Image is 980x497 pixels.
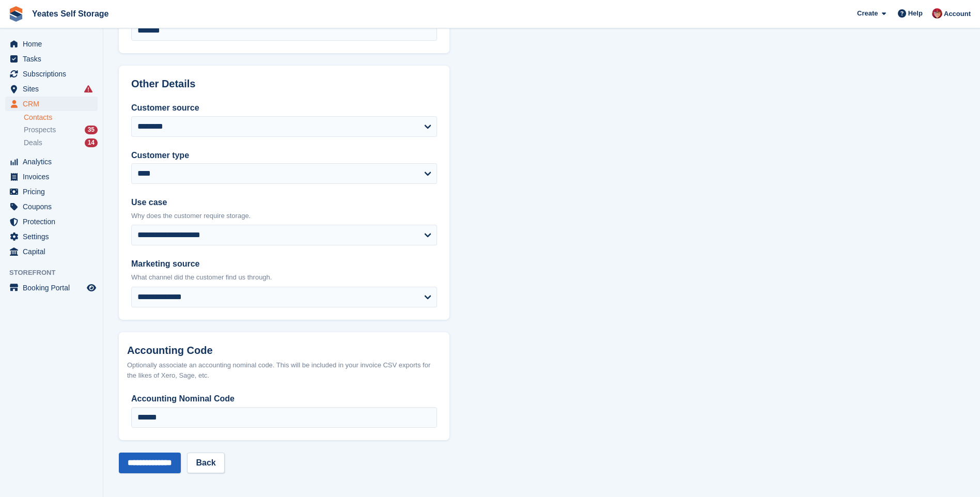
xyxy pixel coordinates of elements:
[5,82,98,96] a: menu
[5,244,98,259] a: menu
[5,214,98,229] a: menu
[857,8,878,19] span: Create
[131,258,437,270] label: Marketing source
[23,37,85,51] span: Home
[131,211,437,221] p: Why does the customer require storage.
[23,281,85,295] span: Booking Portal
[127,345,441,356] h2: Accounting Code
[23,169,85,184] span: Invoices
[23,52,85,66] span: Tasks
[23,184,85,199] span: Pricing
[8,6,24,22] img: stora-icon-8386f47178a22dfd0bd8f6a31ec36ba5ce8667c1dd55bd0f319d3a0aa187defe.svg
[85,138,98,147] div: 14
[23,67,85,81] span: Subscriptions
[5,97,98,111] a: menu
[28,5,113,22] a: Yeates Self Storage
[5,229,98,244] a: menu
[5,281,98,295] a: menu
[131,196,437,209] label: Use case
[23,199,85,214] span: Coupons
[24,125,98,135] a: Prospects 35
[23,97,85,111] span: CRM
[24,113,98,122] a: Contacts
[187,453,224,473] a: Back
[131,149,437,162] label: Customer type
[24,137,98,148] a: Deals 14
[131,272,437,283] p: What channel did the customer find us through.
[5,37,98,51] a: menu
[5,52,98,66] a: menu
[85,282,98,294] a: Preview store
[5,67,98,81] a: menu
[131,78,437,90] h2: Other Details
[908,8,923,19] span: Help
[9,268,103,278] span: Storefront
[23,229,85,244] span: Settings
[5,169,98,184] a: menu
[23,214,85,229] span: Protection
[85,126,98,134] div: 35
[944,9,971,19] span: Account
[23,244,85,259] span: Capital
[131,393,437,405] label: Accounting Nominal Code
[5,199,98,214] a: menu
[127,360,441,380] div: Optionally associate an accounting nominal code. This will be included in your invoice CSV export...
[23,82,85,96] span: Sites
[24,138,42,148] span: Deals
[84,85,92,93] i: Smart entry sync failures have occurred
[131,102,437,114] label: Customer source
[932,8,942,19] img: Wendie Tanner
[5,154,98,169] a: menu
[5,184,98,199] a: menu
[24,125,56,135] span: Prospects
[23,154,85,169] span: Analytics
